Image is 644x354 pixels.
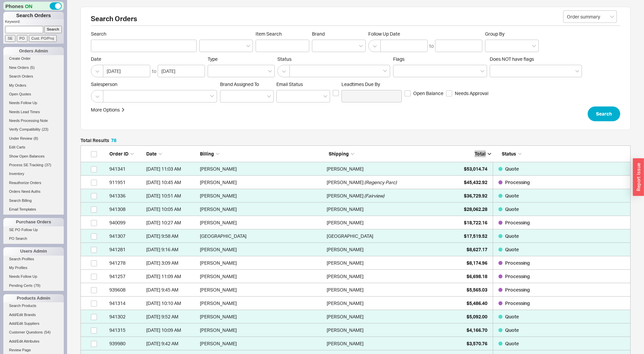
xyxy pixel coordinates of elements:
[211,67,216,75] input: Type
[413,90,443,97] span: Open Balance
[256,40,309,52] input: Item Search
[44,26,62,33] input: Search
[146,189,197,203] div: 9/22/25 10:51 AM
[109,323,143,337] div: 941315
[505,193,519,198] span: Quote
[256,31,309,37] span: Item Search
[80,162,631,176] a: 941341[DATE] 11:03 AM[PERSON_NAME][PERSON_NAME]$53,014.74Quote
[467,287,487,293] span: $5,565.03
[3,247,64,255] div: Users Admin
[200,270,323,283] div: [PERSON_NAME]
[9,119,48,123] span: Needs Processing Note
[80,203,631,216] a: 941308[DATE] 10:05 AM[PERSON_NAME][PERSON_NAME]$28,062.28Quote
[3,2,64,10] div: Phones
[327,323,364,337] div: [PERSON_NAME]
[30,65,35,70] span: ( 5 )
[3,282,64,289] a: Pending Certs(79)
[3,294,64,302] div: Products Admin
[3,117,64,124] a: Needs Processing Note
[34,136,38,140] span: ( 8 )
[9,101,37,105] span: Needs Follow Up
[267,95,271,98] svg: open menu
[467,314,487,319] span: $5,092.00
[405,90,411,96] input: Open Balance
[3,144,64,151] a: Edit Carts
[505,314,519,319] span: Quote
[152,68,156,75] div: to
[146,243,197,256] div: 9/22/25 9:16 AM
[91,106,120,113] div: More Options
[9,274,37,278] span: Needs Follow Up
[505,273,530,279] span: Processing
[109,216,143,229] div: 940099
[111,137,116,143] span: 78
[502,151,516,157] span: Status
[109,150,143,157] div: Order ID
[80,189,631,203] a: 941336[DATE] 10:51 AM[PERSON_NAME][PERSON_NAME](Fairview)$36,729.92Quote
[3,47,64,55] div: Orders Admin
[80,270,631,283] a: 941257[DATE] 11:09 AM[PERSON_NAME][PERSON_NAME]$6,698.18Processing
[464,233,487,239] span: $17,519.52
[200,162,323,176] div: [PERSON_NAME]
[329,150,454,157] div: Shipping
[3,108,64,116] a: Needs Lead Times
[109,337,143,350] div: 939980
[80,323,631,337] a: 941315[DATE] 10:09 AM[PERSON_NAME][PERSON_NAME]$4,166.70Quote
[200,216,323,229] div: [PERSON_NAME]
[80,297,631,310] a: 941314[DATE] 10:10 AM[PERSON_NAME][PERSON_NAME]$5,486.40Processing
[316,42,320,50] input: Brand
[80,283,631,297] a: 939608[DATE] 9:45 AM[PERSON_NAME][PERSON_NAME]$5,565.03Processing
[505,247,519,252] span: Quote
[80,337,631,350] a: 939980[DATE] 9:42 AM[PERSON_NAME][PERSON_NAME]$3,570.76Quote
[446,90,452,96] input: Needs Approval
[505,179,530,185] span: Processing
[3,126,64,133] a: Verify Compatibility(23)
[3,64,64,71] a: New Orders(5)
[146,162,197,176] div: 9/22/25 11:03 AM
[327,297,364,310] div: [PERSON_NAME]
[467,341,487,346] span: $3,570.76
[3,73,64,80] a: Search Orders
[327,229,373,243] div: [GEOGRAPHIC_DATA]
[3,206,64,213] a: Email Templates
[146,176,197,189] div: 9/22/25 10:45 AM
[312,31,325,37] span: Brand
[3,218,64,226] div: Purchase Orders
[364,176,397,189] span: ( Regency Parc )
[327,203,364,216] div: [PERSON_NAME]
[44,330,51,334] span: ( 54 )
[3,264,64,271] a: My Profiles
[505,166,519,172] span: Quote
[109,297,143,310] div: 941314
[475,151,486,157] span: Total
[146,270,197,283] div: 9/22/25 11:09 AM
[80,243,631,256] a: 941281[DATE] 9:16 AM[PERSON_NAME][PERSON_NAME]$8,627.17Quote
[493,67,498,75] input: Does NOT have flags
[109,151,128,157] span: Order ID
[341,81,402,87] span: Leadtimes Due By
[3,135,64,142] a: Under Review(8)
[109,203,143,216] div: 941308
[327,162,364,176] div: [PERSON_NAME]
[610,15,614,18] svg: open menu
[9,65,29,70] span: New Orders
[327,243,364,256] div: [PERSON_NAME]
[3,338,64,345] a: Add/Edit Attributes
[277,56,390,62] span: Status
[200,150,325,157] div: Billing
[80,256,631,270] a: 941278[DATE] 3:09 AM[PERSON_NAME][PERSON_NAME]$8,174.96Processing
[496,150,627,157] div: Status
[3,162,64,169] a: Process SE Tracking(37)
[146,323,197,337] div: 9/22/25 10:09 AM
[393,56,405,62] span: Flags
[3,329,64,336] a: Customer Questions(54)
[5,35,15,42] input: SE
[91,15,620,26] h2: Search Orders
[34,283,41,287] span: ( 79 )
[200,310,323,323] div: [PERSON_NAME]
[505,327,519,333] span: Quote
[200,283,323,297] div: [PERSON_NAME]
[200,189,323,203] div: [PERSON_NAME]
[467,247,487,252] span: $8,627.17
[200,229,323,243] div: [GEOGRAPHIC_DATA]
